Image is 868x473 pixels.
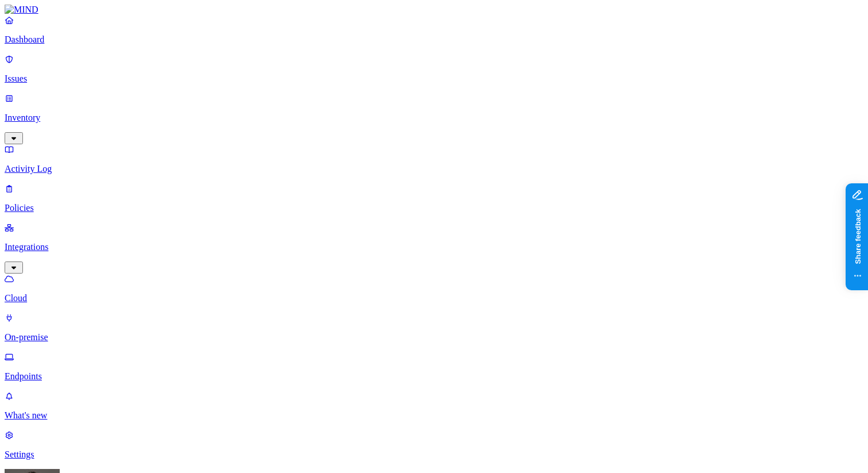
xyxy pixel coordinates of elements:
a: Endpoints [5,352,863,382]
p: What's new [5,410,863,421]
img: MIND [5,5,38,15]
a: On-premise [5,313,863,343]
a: Activity Log [5,144,863,174]
p: Integrations [5,242,863,252]
a: Inventory [5,93,863,143]
a: Dashboard [5,15,863,45]
p: Issues [5,74,863,84]
a: Policies [5,183,863,213]
a: Issues [5,54,863,84]
p: Inventory [5,113,863,123]
p: Settings [5,449,863,460]
p: Cloud [5,293,863,303]
a: Settings [5,430,863,460]
a: MIND [5,5,863,15]
p: Endpoints [5,371,863,382]
p: Policies [5,203,863,213]
p: On-premise [5,332,863,343]
a: What's new [5,391,863,421]
a: Integrations [5,222,863,272]
a: Cloud [5,274,863,303]
p: Dashboard [5,34,863,45]
p: Activity Log [5,164,863,174]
